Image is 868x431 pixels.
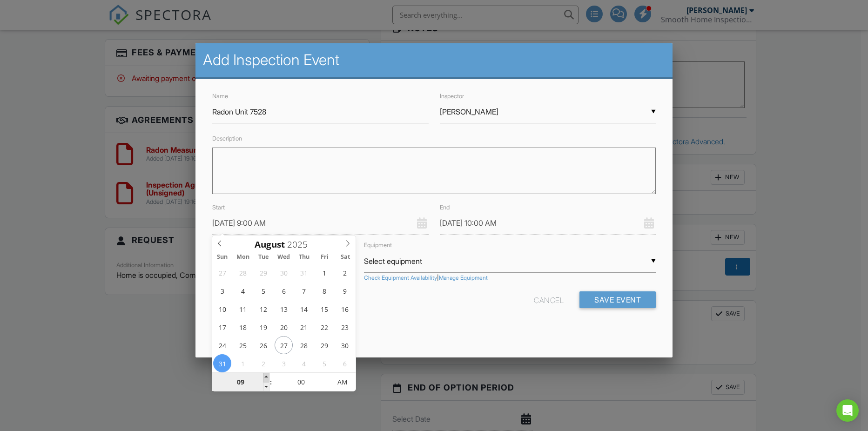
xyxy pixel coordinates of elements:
span: July 29, 2025 [254,263,272,282]
span: Fri [315,254,335,260]
span: August 17, 2025 [213,318,231,336]
label: Start [212,204,225,211]
span: Thu [294,254,315,260]
span: August 16, 2025 [336,300,354,318]
span: September 6, 2025 [336,354,354,372]
span: Tue [253,254,274,260]
span: August 31, 2025 [213,354,231,372]
span: July 27, 2025 [213,263,231,282]
span: September 4, 2025 [295,354,313,372]
span: August 20, 2025 [275,318,293,336]
label: End [440,204,450,211]
div: Cancel [534,291,564,308]
span: August 11, 2025 [234,300,252,318]
span: July 28, 2025 [234,263,252,282]
span: August 25, 2025 [234,336,252,354]
span: August 27, 2025 [275,336,293,354]
span: September 5, 2025 [316,354,334,372]
a: Manage Equipment [439,274,488,282]
span: August 6, 2025 [275,282,293,300]
span: August 3, 2025 [213,282,231,300]
span: Click to toggle [330,373,355,391]
span: : [269,373,272,391]
input: Scroll to increment [285,238,316,250]
label: Inspector [440,93,464,100]
span: August 14, 2025 [295,300,313,318]
span: September 1, 2025 [234,354,252,372]
span: Sat [335,254,356,260]
button: Save Event [579,291,656,308]
span: August 10, 2025 [213,300,231,318]
span: August 2, 2025 [336,263,354,282]
span: August 21, 2025 [295,318,313,336]
span: August 15, 2025 [316,300,334,318]
div: Open Intercom Messenger [836,399,859,422]
span: August 28, 2025 [295,336,313,354]
input: Select Date [212,212,429,235]
span: August 12, 2025 [254,300,272,318]
input: Scroll to increment [212,373,269,392]
span: August 18, 2025 [234,318,252,336]
label: Equipment [364,242,392,249]
label: Name [212,93,228,100]
span: September 3, 2025 [275,354,293,372]
h2: Add Inspection Event [203,51,666,69]
span: August 9, 2025 [336,282,354,300]
span: August 29, 2025 [316,336,334,354]
span: July 31, 2025 [295,263,313,282]
span: August 30, 2025 [336,336,354,354]
span: August 7, 2025 [295,282,313,300]
div: | [364,274,656,282]
span: Scroll to increment [255,240,285,249]
span: August 8, 2025 [316,282,334,300]
span: Wed [274,254,294,260]
input: Select Date [440,212,656,235]
span: August 1, 2025 [316,263,334,282]
span: September 2, 2025 [254,354,272,372]
label: Description [212,135,242,142]
span: August 19, 2025 [254,318,272,336]
span: July 30, 2025 [275,263,293,282]
span: August 23, 2025 [336,318,354,336]
span: August 26, 2025 [254,336,272,354]
span: August 4, 2025 [234,282,252,300]
span: August 24, 2025 [213,336,231,354]
span: August 5, 2025 [254,282,272,300]
span: Mon [233,254,253,260]
input: Scroll to increment [272,373,330,391]
span: August 22, 2025 [316,318,334,336]
span: August 13, 2025 [275,300,293,318]
a: Check Equipment Availability [364,274,437,282]
span: Sun [212,254,233,260]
